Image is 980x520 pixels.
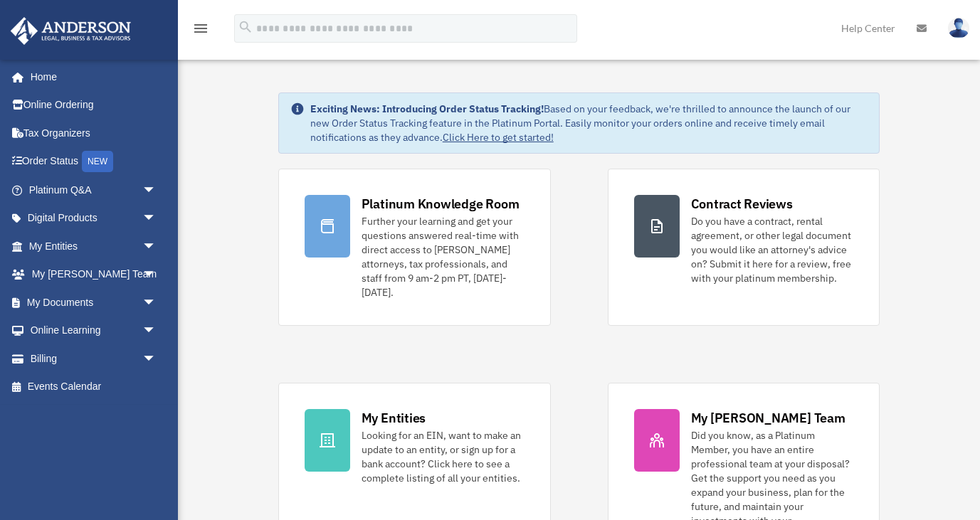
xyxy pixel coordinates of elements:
a: Click Here to get started! [443,131,554,144]
span: arrow_drop_down [142,176,171,205]
div: Platinum Knowledge Room [362,195,520,213]
span: arrow_drop_down [142,260,171,290]
a: Events Calendar [10,373,178,401]
i: search [238,19,253,35]
a: Online Learningarrow_drop_down [10,317,178,345]
div: Looking for an EIN, want to make an update to an entity, or sign up for a bank account? Click her... [362,428,525,485]
a: Billingarrow_drop_down [10,344,178,373]
a: Online Ordering [10,91,178,120]
span: arrow_drop_down [142,232,171,261]
div: Further your learning and get your questions answered real-time with direct access to [PERSON_NAM... [362,214,525,299]
div: My [PERSON_NAME] Team [691,409,845,427]
span: arrow_drop_down [142,204,171,233]
div: Based on your feedback, we're thrilled to announce the launch of our new Order Status Tracking fe... [310,102,868,144]
a: Tax Organizers [10,119,178,147]
a: My Entitiesarrow_drop_down [10,232,178,260]
div: My Entities [362,409,426,427]
i: menu [192,20,209,37]
a: Digital Productsarrow_drop_down [10,204,178,233]
a: Platinum Knowledge Room Further your learning and get your questions answered real-time with dire... [278,169,551,326]
img: User Pic [948,18,969,38]
a: Contract Reviews Do you have a contract, rental agreement, or other legal document you would like... [608,169,880,326]
div: NEW [82,151,113,172]
a: My Documentsarrow_drop_down [10,288,178,317]
a: Platinum Q&Aarrow_drop_down [10,176,178,204]
a: My [PERSON_NAME] Teamarrow_drop_down [10,260,178,289]
span: arrow_drop_down [142,288,171,317]
img: Anderson Advisors Platinum Portal [6,17,135,45]
div: Contract Reviews [691,195,793,213]
span: arrow_drop_down [142,317,171,346]
div: Do you have a contract, rental agreement, or other legal document you would like an attorney's ad... [691,214,854,285]
strong: Exciting News: Introducing Order Status Tracking! [310,102,544,115]
a: Order StatusNEW [10,147,178,176]
span: arrow_drop_down [142,344,171,373]
a: Home [10,63,171,91]
a: menu [192,25,209,37]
